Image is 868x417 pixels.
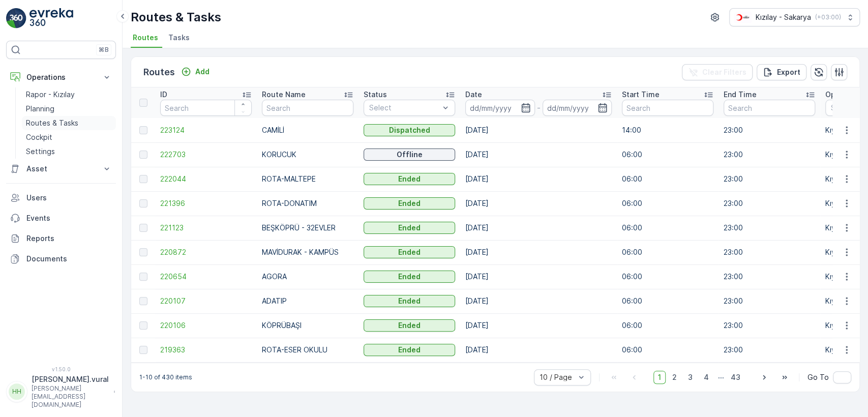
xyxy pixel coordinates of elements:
button: Dispatched [364,124,455,136]
td: BEŞKÖPRÜ - 32EVLER [257,216,358,240]
div: Toggle Row Selected [139,175,147,183]
td: [DATE] [460,216,617,240]
td: 06:00 [617,142,719,167]
button: Operations [6,67,116,87]
a: 221396 [160,198,252,208]
td: ROTA-DONATIM [257,191,358,216]
p: Start Time [622,90,660,100]
a: 220872 [160,247,252,257]
p: Routes & Tasks [26,118,78,128]
td: 06:00 [617,216,719,240]
a: 223124 [160,125,252,135]
p: Ended [398,345,421,355]
div: Toggle Row Selected [139,297,147,305]
input: dd/mm/yyyy [465,100,535,116]
button: Kızılay - Sakarya(+03:00) [729,8,860,26]
p: Routes [143,65,175,79]
td: AGORA [257,264,358,289]
img: logo [6,8,26,28]
a: 222703 [160,150,252,160]
div: Toggle Row Selected [139,273,147,281]
td: [DATE] [460,118,617,142]
p: Route Name [262,90,306,100]
p: [PERSON_NAME][EMAIL_ADDRESS][DOMAIN_NAME] [32,384,109,409]
a: Events [6,208,116,228]
td: [DATE] [460,338,617,362]
p: Asset [26,164,96,174]
div: Toggle Row Selected [139,346,147,354]
button: Asset [6,159,116,179]
div: Toggle Row Selected [139,151,147,159]
button: Export [757,64,806,80]
p: ID [160,90,167,100]
input: Search [160,100,252,116]
td: 06:00 [617,240,719,264]
span: Go To [807,372,829,382]
td: 06:00 [617,338,719,362]
div: Toggle Row Selected [139,321,147,330]
span: 1 [653,371,666,384]
span: 221123 [160,223,252,233]
p: Documents [26,254,112,264]
button: Ended [364,222,455,234]
span: 4 [699,371,713,384]
td: 23:00 [719,167,820,191]
div: HH [9,383,25,400]
td: 23:00 [719,338,820,362]
p: Rapor - Kızılay [26,90,75,100]
div: Toggle Row Selected [139,224,147,232]
td: 06:00 [617,289,719,313]
p: End Time [724,90,757,100]
td: MAVİDURAK - KAMPÜS [257,240,358,264]
button: Offline [364,148,455,161]
p: Users [26,193,112,203]
a: Users [6,188,116,208]
a: Cockpit [22,130,116,144]
td: KORUCUK [257,142,358,167]
button: Ended [364,271,455,283]
span: Routes [133,33,158,43]
button: Add [177,66,214,78]
a: 219363 [160,345,252,355]
a: 220107 [160,296,252,306]
p: Routes & Tasks [131,9,221,25]
button: Ended [364,319,455,332]
p: Ended [398,272,421,282]
p: Offline [397,150,423,160]
p: Operation [825,90,860,100]
p: ... [718,371,724,384]
td: 06:00 [617,191,719,216]
p: Ended [398,320,421,331]
td: 06:00 [617,264,719,289]
span: 220654 [160,272,252,282]
a: Settings [22,144,116,159]
p: Ended [398,174,421,184]
p: Ended [398,247,421,257]
p: Ended [398,223,421,233]
p: Add [195,67,209,77]
td: 23:00 [719,216,820,240]
td: [DATE] [460,240,617,264]
button: Ended [364,173,455,185]
a: Reports [6,228,116,249]
div: Toggle Row Selected [139,199,147,207]
td: 23:00 [719,142,820,167]
p: 1-10 of 430 items [139,373,192,381]
td: [DATE] [460,142,617,167]
td: [DATE] [460,289,617,313]
p: - [537,102,541,114]
div: Toggle Row Selected [139,126,147,134]
span: 222044 [160,174,252,184]
button: Ended [364,246,455,258]
button: Ended [364,344,455,356]
p: Date [465,90,482,100]
p: Operations [26,72,96,82]
td: 06:00 [617,313,719,338]
input: Search [724,100,815,116]
td: 06:00 [617,167,719,191]
p: Cockpit [26,132,52,142]
div: Toggle Row Selected [139,248,147,256]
